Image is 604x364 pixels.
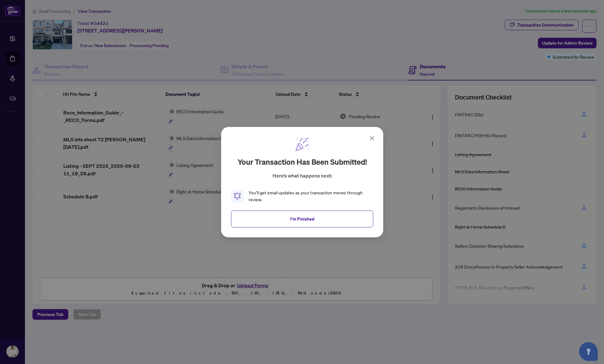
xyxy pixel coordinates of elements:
span: I'm Finished [290,214,314,224]
button: Open asap [579,342,598,361]
button: I'm Finished [231,210,373,227]
h2: Your transaction has been submitted! [237,157,367,167]
p: Here’s what happens next: [272,172,332,179]
div: You’ll get email updates as your transaction moves through review. [249,189,373,203]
